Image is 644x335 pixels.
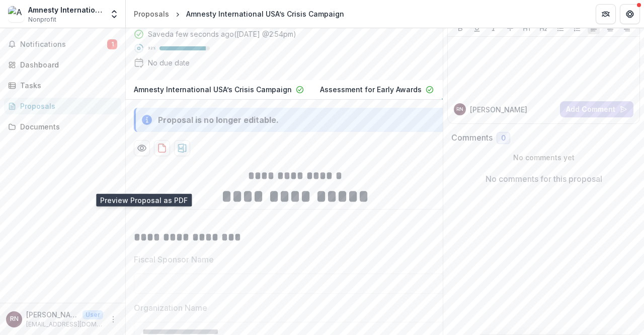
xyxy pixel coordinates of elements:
a: Tasks [4,77,121,94]
div: Amnesty International USA [28,5,103,15]
p: [PERSON_NAME] [470,104,527,115]
div: Saved a few seconds ago ( [DATE] @ 2:54pm ) [148,29,296,39]
p: Amnesty International USA’s Crisis Campaign [134,84,292,95]
button: Underline [471,22,483,34]
div: Proposal is no longer editable. [158,114,279,126]
button: Ordered List [571,22,583,34]
a: Documents [4,118,121,135]
div: No due date [148,57,190,68]
button: Heading 2 [537,22,549,34]
span: Nonprofit [28,15,56,24]
button: Strike [504,22,516,34]
p: [PERSON_NAME] [26,309,78,320]
p: 92 % [148,45,155,52]
div: Proposals [134,9,169,19]
button: Align Center [604,22,616,34]
button: More [107,313,119,325]
p: [EMAIL_ADDRESS][DOMAIN_NAME] [26,320,103,329]
button: Align Right [621,22,633,34]
button: download-proposal [174,140,190,156]
span: Notifications [20,40,107,49]
div: Rachel Nissley [10,316,19,322]
button: Bold [454,22,466,34]
button: Bullet List [554,22,567,34]
p: No comments yet [451,152,636,163]
a: Dashboard [4,56,121,73]
p: Assessment for Early Awards [320,84,422,95]
button: Partners [596,4,616,24]
span: 1 [107,39,117,49]
div: Tasks [20,80,113,91]
div: Dashboard [20,59,113,70]
h2: Comments [451,133,493,143]
nav: breadcrumb [130,7,348,21]
p: User [83,310,103,319]
button: Preview d2661da0-652a-4e14-b7ff-763d04f2f96b-2.pdf [134,140,150,156]
p: Organization Name [134,302,207,314]
p: Fiscal Sponsor Name [134,253,214,265]
button: download-proposal [154,140,170,156]
div: Amnesty International USA’s Crisis Campaign [186,9,344,19]
p: No comments for this proposal [486,173,602,185]
span: 0 [501,134,506,143]
button: Heading 1 [521,22,533,34]
button: Add Comment [560,101,633,117]
div: Proposals [20,101,113,111]
button: Italicize [488,22,500,34]
button: Notifications1 [4,36,121,52]
img: Amnesty International USA [8,6,24,22]
button: Get Help [620,4,640,24]
button: Align Left [588,22,600,34]
a: Proposals [130,7,173,21]
a: Proposals [4,98,121,114]
button: Open entity switcher [107,4,121,24]
div: Rachel Nissley [456,107,463,112]
div: Documents [20,121,113,132]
